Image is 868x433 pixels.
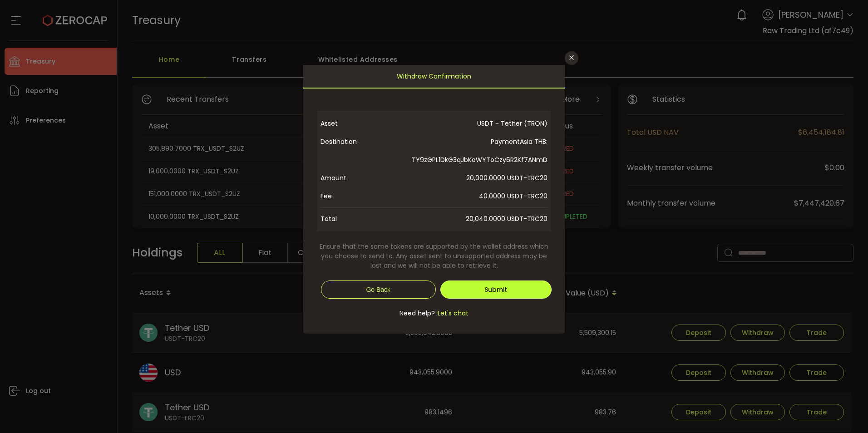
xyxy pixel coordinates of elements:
[321,169,393,187] span: Amount
[399,309,435,318] span: Need help?
[321,210,393,228] span: Total
[440,280,552,299] button: Submit
[303,65,565,334] div: dialog
[393,169,547,187] span: 20,000.0000 USDT-TRC20
[321,133,393,169] span: Destination
[393,114,547,133] span: USDT - Tether (TRON)
[366,286,390,293] span: Go Back
[321,114,393,133] span: Asset
[321,280,436,299] button: Go Back
[393,133,547,169] span: PaymentAsia THB: TY9zGPL1DkG3qJbKoWYToCzy6R2Kf7ANmD
[435,309,469,318] span: Let's chat
[393,210,547,228] span: 20,040.0000 USDT-TRC20
[397,65,471,88] span: Withdraw Confirmation
[393,187,547,205] span: 40.0000 USDT-TRC20
[321,187,393,205] span: Fee
[823,389,868,433] iframe: Chat Widget
[316,242,552,271] span: Ensure that the same tokens are supported by the wallet address which you choose to send to. Any ...
[484,285,507,294] span: Submit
